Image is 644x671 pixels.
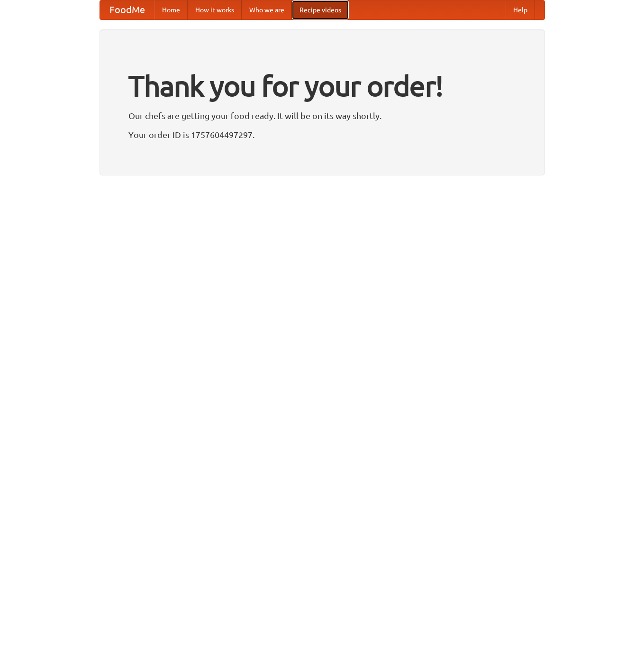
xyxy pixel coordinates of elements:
[154,0,188,19] a: Home
[128,63,516,109] h1: Thank you for your order!
[292,0,349,19] a: Recipe videos
[128,109,516,123] p: Our chefs are getting your food ready. It will be on its way shortly.
[100,0,154,19] a: FoodMe
[242,0,292,19] a: Who we are
[188,0,242,19] a: How it works
[128,128,516,142] p: Your order ID is 1757604497297.
[506,0,535,19] a: Help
